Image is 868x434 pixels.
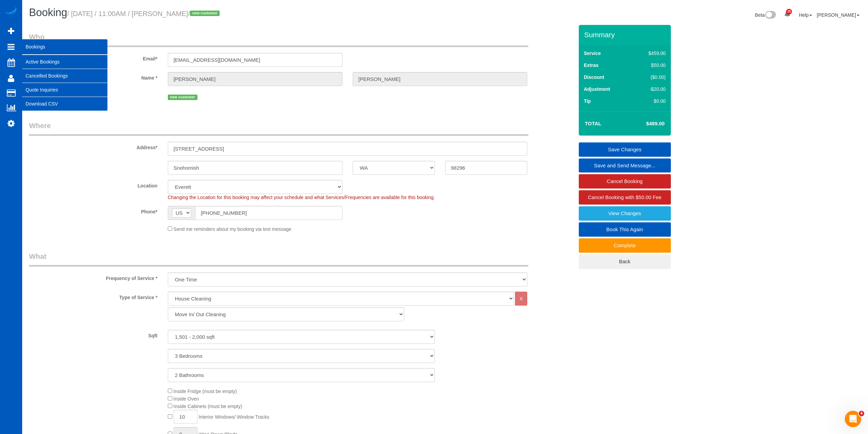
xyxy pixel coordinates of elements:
[845,411,861,427] iframe: Intercom live chat
[579,206,671,221] a: View Changes
[29,121,528,136] legend: Where
[584,74,604,81] label: Discount
[584,50,601,57] label: Service
[755,12,776,18] a: Beta
[353,72,527,86] input: Last Name*
[22,97,107,111] a: Download CSV
[634,50,666,57] div: $459.00
[168,195,435,200] span: Changing the Location for this booking may affect your schedule and what Services/Frequencies are...
[24,272,163,282] label: Frequency of Service *
[786,9,792,14] span: 25
[198,414,269,420] span: Interior Windows/ Window Tracks
[4,7,18,16] img: Automaid Logo
[174,226,292,232] span: Send me reminders about my booking via text message
[24,180,163,189] label: Location
[634,86,666,93] div: -$20.00
[174,396,199,402] span: Inside Oven
[634,62,666,69] div: $50.00
[24,206,163,215] label: Phone*
[29,32,528,47] legend: Who
[579,158,671,173] a: Save and Send Message...
[174,389,237,394] span: Inside Fridge (must be empty)
[190,11,220,16] span: new customer
[22,55,107,69] a: Active Bookings
[188,10,222,17] span: /
[22,55,107,111] ul: Bookings
[168,95,197,100] span: new customer
[579,254,671,269] a: Back
[579,142,671,157] a: Save Changes
[859,411,864,416] span: 4
[626,121,664,127] h4: $489.00
[634,74,666,81] div: ($0.00)
[585,121,602,126] strong: Total
[22,39,107,55] span: Bookings
[445,161,527,175] input: Zip Code*
[765,11,776,20] img: New interface
[22,69,107,83] a: Cancelled Bookings
[67,10,222,17] small: / [DATE] / 11:00AM / [PERSON_NAME]
[29,251,528,267] legend: What
[22,83,107,97] a: Quote Inquiries
[817,12,859,18] a: [PERSON_NAME]
[579,174,671,188] a: Cancel Booking
[584,62,599,69] label: Extras
[579,190,671,205] a: Cancel Booking with $50.00 Fee
[174,404,242,409] span: Inside Cabinets (must be empty)
[24,142,163,151] label: Address*
[29,6,67,18] span: Booking
[168,72,342,86] input: First Name*
[579,238,671,253] a: Complete
[781,7,794,22] a: 25
[588,194,662,200] span: Cancel Booking with $50.00 Fee
[799,12,812,18] a: Help
[168,161,342,175] input: City*
[195,206,342,220] input: Phone*
[584,86,610,93] label: Adjustment
[584,31,667,39] h3: Summary
[579,222,671,237] a: Book This Again
[584,98,591,104] label: Tip
[168,53,342,67] input: Email*
[24,292,163,301] label: Type of Service *
[24,330,163,339] label: Sqft
[634,98,666,104] div: $0.00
